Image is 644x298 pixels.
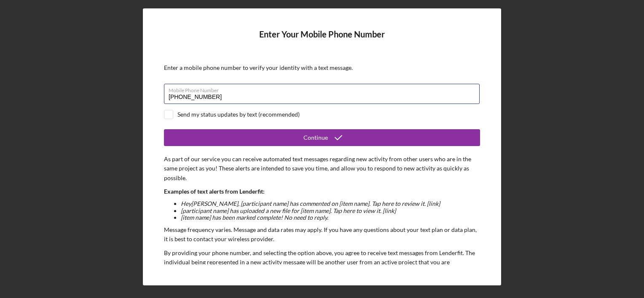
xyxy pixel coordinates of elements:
[169,84,480,93] label: Mobile Phone Number
[164,225,480,244] p: Message frequency varies. Message and data rates may apply. If you have any questions about your ...
[177,111,300,118] div: Send my status updates by text (recommended)
[181,214,480,221] li: [item name] has been marked complete! No need to reply.
[303,129,328,146] div: Continue
[164,129,480,146] button: Continue
[164,154,480,183] p: As part of our service you can receive automated text messages regarding new activity from other ...
[181,208,480,214] li: [participant name] has uploaded a new file for [item name]. Tap here to view it. [link]
[164,29,480,52] h4: Enter Your Mobile Phone Number
[164,187,480,196] p: Examples of text alerts from Lenderfit:
[164,64,480,71] div: Enter a mobile phone number to verify your identity with a text message.
[181,200,480,207] li: Hey [PERSON_NAME] , [participant name] has commented on [item name]. Tap here to review it. [link]
[164,248,480,277] p: By providing your phone number, and selecting the option above, you agree to receive text message...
